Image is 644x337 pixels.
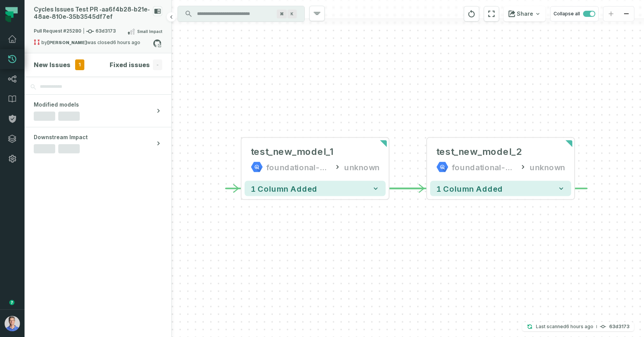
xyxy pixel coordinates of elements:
button: New Issues1Fixed issues- [34,59,162,70]
button: Share [504,6,545,21]
div: foundational-data-stack [266,161,330,173]
div: Tooltip anchor [8,299,15,306]
span: 1 [75,59,84,70]
div: Cycles Issues Test PR - aa6f4b28-b21e-48ae-810e-35b3545df7ef [34,6,150,21]
div: test_new_model_1 [251,146,333,158]
div: unknown [344,161,379,173]
img: avatar of Barak Forgoun [5,316,20,331]
a: View on github [152,38,162,48]
div: foundational-data-stack [452,161,516,173]
span: Modified models [34,101,79,108]
h4: Fixed issues [110,60,150,69]
span: Small Impact [137,28,162,35]
strong: Omri Ildis (flow3d) [47,40,87,45]
button: Downstream Impact [25,127,171,159]
span: Downstream Impact [34,133,88,141]
div: unknown [530,161,565,173]
button: Hide browsing panel [167,12,176,21]
span: 1 column added [251,184,317,193]
h4: 63d3173 [609,324,629,329]
div: by was closed [34,39,153,48]
span: - [153,59,162,70]
relative-time: Sep 1, 2025, 1:09 AM GMT+3 [113,39,140,45]
span: Press ⌘ + K to focus the search bar [277,10,287,18]
button: zoom out [619,7,634,21]
span: Pull Request #25280 63d3173 [34,28,116,35]
p: Last scanned [536,323,593,330]
relative-time: Sep 1, 2025, 1:07 AM GMT+3 [566,324,593,329]
button: Modified models [25,95,171,127]
span: 1 column added [436,184,503,193]
div: test_new_model_2 [436,146,522,158]
button: Collapse all [550,6,599,21]
button: Last scanned[DATE] 1:07:52 AM63d3173 [522,322,634,331]
span: Press ⌘ + K to focus the search bar [287,10,297,18]
h4: New Issues [34,60,71,69]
